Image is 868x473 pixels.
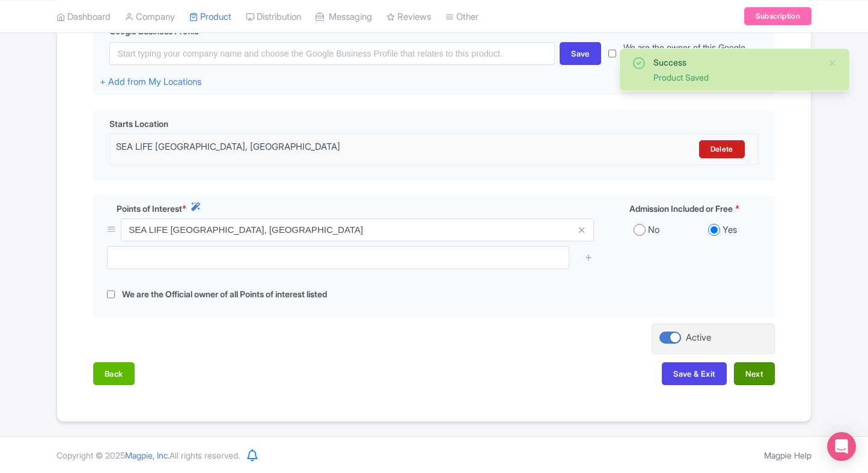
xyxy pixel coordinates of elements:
a: Delete [699,140,745,158]
label: No [648,223,659,237]
div: Active [686,331,711,345]
label: We are the owner of this Google Business Profile [623,41,768,66]
input: Start typing your company name and choose the Google Business Profile that relates to this product. [109,42,555,65]
div: Copyright © 2025 All rights reserved. [49,449,247,462]
a: Subscription [744,7,811,25]
div: Product Saved [653,71,818,84]
span: Starts Location [109,117,168,130]
span: Points of Interest [117,202,182,215]
button: Save & Exit [662,362,727,385]
label: We are the Official owner of all Points of interest listed [122,288,327,301]
a: + Add from My Locations [100,76,201,87]
span: Admission Included or Free [629,202,733,215]
div: SEA LIFE [GEOGRAPHIC_DATA], [GEOGRAPHIC_DATA] [116,140,593,158]
label: Yes [723,223,737,237]
div: Save [560,42,601,65]
span: Magpie, Inc. [125,450,170,460]
button: Next [734,362,775,385]
div: Open Intercom Messenger [827,432,856,461]
div: Success [653,56,818,69]
button: Close [828,56,837,70]
button: Back [93,362,135,385]
a: Magpie Help [764,450,811,460]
